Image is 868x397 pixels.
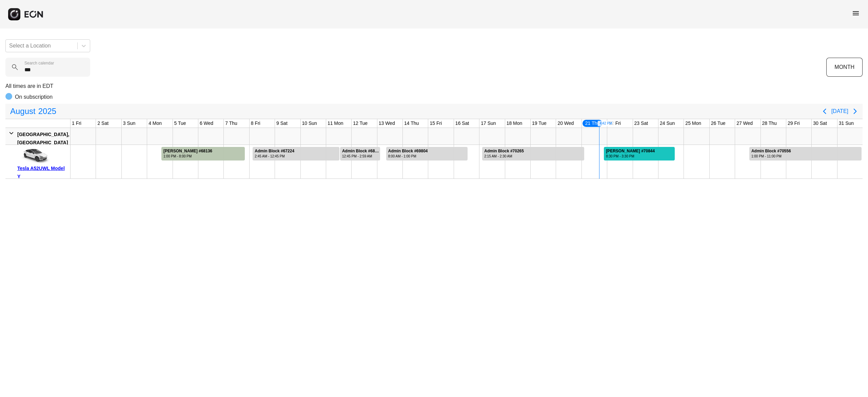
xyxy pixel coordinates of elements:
[163,154,212,159] div: 1:00 PM - 8:00 PM
[403,119,420,128] div: 14 Thu
[326,119,345,128] div: 11 Mon
[837,119,855,128] div: 31 Sun
[684,119,703,128] div: 25 Mon
[812,119,828,128] div: 30 Sat
[15,93,53,101] p: On subscription
[161,145,245,160] div: Rented for 4 days by Ramon Yera Current status is completed
[582,119,603,128] div: 21 Thu
[17,147,51,164] img: car
[658,119,676,128] div: 24 Sun
[388,149,428,154] div: Admin Block #69804
[6,105,60,118] button: August2025
[386,145,468,160] div: Rented for 4 days by Admin Block Current status is rental
[198,119,215,128] div: 6 Wed
[735,119,754,128] div: 27 Wed
[388,154,428,159] div: 8:00 AM - 1:00 PM
[761,119,778,128] div: 28 Thu
[301,119,318,128] div: 10 Sun
[352,119,369,128] div: 12 Tue
[340,145,380,160] div: Rented for 2 days by Admin Block Current status is rental
[606,149,655,154] div: [PERSON_NAME] #70844
[96,119,110,128] div: 2 Sat
[5,82,863,90] p: All times are in EDT
[479,119,497,128] div: 17 Sun
[633,119,649,128] div: 23 Sat
[377,119,396,128] div: 13 Wed
[831,105,848,117] button: [DATE]
[484,149,524,154] div: Admin Block #70265
[454,119,470,128] div: 16 Sat
[252,145,340,160] div: Rented for 4 days by Admin Block Current status is rental
[482,145,584,160] div: Rented for 4 days by Admin Block Current status is rental
[173,119,188,128] div: 5 Tue
[24,60,54,66] label: Search calendar
[163,149,212,154] div: [PERSON_NAME] #68136
[556,119,575,128] div: 20 Wed
[786,119,801,128] div: 29 Fri
[275,119,289,128] div: 9 Sat
[848,105,862,118] button: Next page
[250,119,262,128] div: 8 Fri
[710,119,727,128] div: 26 Tue
[505,119,524,128] div: 18 Mon
[71,119,83,128] div: 1 Fri
[9,105,37,118] span: August
[818,105,831,118] button: Previous page
[255,149,294,154] div: Admin Block #67224
[531,119,548,128] div: 19 Tue
[607,119,622,128] div: 22 Fri
[224,119,239,128] div: 7 Thu
[428,119,443,128] div: 15 Fri
[255,154,294,159] div: 2:45 AM - 12:45 PM
[37,105,58,118] span: 2025
[122,119,137,128] div: 3 Sun
[826,58,863,77] button: MONTH
[749,145,862,160] div: Rented for 5 days by Admin Block Current status is rental
[604,145,675,160] div: Rented for 3 days by Stanley chen Current status is confirmed
[852,9,860,17] span: menu
[484,154,524,159] div: 2:15 AM - 2:30 AM
[751,154,791,159] div: 1:00 PM - 11:00 PM
[342,149,379,154] div: Admin Block #68083
[342,154,379,159] div: 12:45 PM - 2:59 AM
[606,154,655,159] div: 8:30 PM - 3:30 PM
[147,119,163,128] div: 4 Mon
[17,130,69,147] div: [GEOGRAPHIC_DATA], [GEOGRAPHIC_DATA]
[17,164,68,181] div: Tesla A52UWL Model Y
[751,149,791,154] div: Admin Block #70556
